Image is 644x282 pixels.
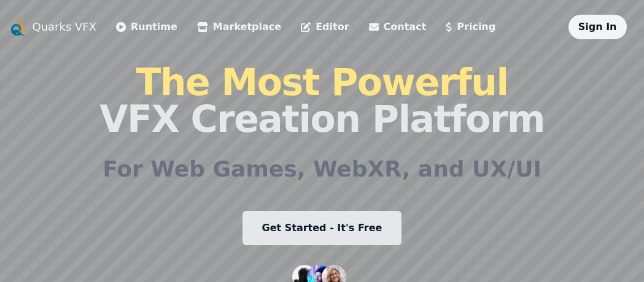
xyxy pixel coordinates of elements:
a: Quarks VFX [33,18,97,36]
span: The Most Powerful [136,61,508,104]
a: Sign In [578,21,617,32]
a: Marketplace [197,20,281,34]
h2: For Web Games, WebXR, and UX/UI [103,157,541,181]
a: Editor [301,20,349,34]
a: Contact [369,20,427,34]
a: Runtime [116,20,177,34]
a: Get Started - It's Free [242,211,402,245]
a: Pricing [446,20,495,34]
h1: VFX Creation Platform [99,64,545,137]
